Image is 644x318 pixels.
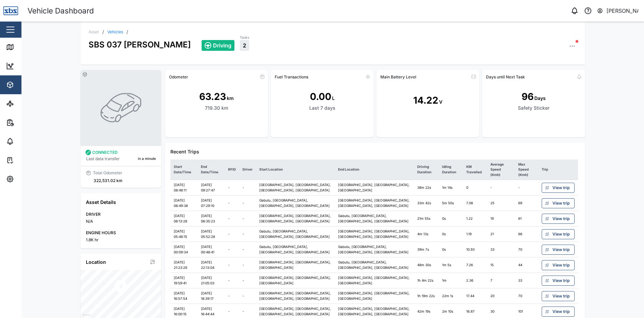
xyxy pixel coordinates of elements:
[463,257,487,273] td: 7.26
[198,211,225,226] td: [DATE] 06:35:23
[138,156,156,162] div: in a minute
[414,160,439,180] th: Driving Duration
[170,180,198,196] td: [DATE] 08:48:11
[414,196,439,211] td: 33m 42s
[439,242,463,257] td: 0s
[198,273,225,288] td: [DATE] 21:05:03
[487,257,515,273] td: 15
[86,237,156,243] div: 1.8K hr
[463,288,487,304] td: 17.44
[256,226,335,242] td: Gabutu, [GEOGRAPHIC_DATA], [GEOGRAPHIC_DATA], [GEOGRAPHIC_DATA]
[256,288,335,304] td: [GEOGRAPHIC_DATA], [GEOGRAPHIC_DATA], [GEOGRAPHIC_DATA], [GEOGRAPHIC_DATA]
[542,307,575,317] a: View trip
[597,6,639,15] button: [PERSON_NAME]
[92,149,118,156] div: CONNECTED
[256,211,335,226] td: [GEOGRAPHIC_DATA], [GEOGRAPHIC_DATA], [GEOGRAPHIC_DATA], [GEOGRAPHIC_DATA]
[534,95,546,102] div: Days
[239,211,256,226] td: -
[225,211,239,226] td: -
[538,160,578,180] th: Trip
[552,307,570,316] span: View trip
[518,104,549,112] div: Safety Sticker
[552,291,570,301] span: View trip
[515,257,538,273] td: 44
[17,100,34,107] div: Sites
[256,257,335,273] td: [GEOGRAPHIC_DATA], [GEOGRAPHIC_DATA], [GEOGRAPHIC_DATA]
[239,160,256,180] th: Driver
[213,42,231,48] span: Driving
[17,138,38,145] div: Alarms
[205,104,228,112] div: 719.30 km
[552,276,570,285] span: View trip
[515,160,538,180] th: Max Speed (Kmh)
[552,183,570,192] span: View trip
[198,160,225,180] th: End Date/Time
[487,196,515,211] td: 25
[463,211,487,226] td: 1.22
[380,74,416,79] div: Main Battery Level
[606,7,639,15] div: [PERSON_NAME]
[542,229,575,239] a: View trip
[487,211,515,226] td: 19
[552,199,570,208] span: View trip
[335,160,414,180] th: End Location
[256,160,335,180] th: Start Location
[463,160,487,180] th: KM Travelled
[463,196,487,211] td: 7.08
[439,180,463,196] td: 1m 14s
[487,273,515,288] td: 7
[243,42,246,48] span: 2
[487,180,515,196] td: -
[198,180,225,196] td: [DATE] 09:27:47
[335,211,414,226] td: Gabutu, [GEOGRAPHIC_DATA], [GEOGRAPHIC_DATA], [GEOGRAPHIC_DATA]
[89,34,191,51] div: SBS 037 [PERSON_NAME]
[239,180,256,196] td: -
[198,196,225,211] td: [DATE] 07:29:10
[170,211,198,226] td: [DATE] 06:13:28
[239,288,256,304] td: -
[170,226,198,242] td: [DATE] 05:48:15
[552,229,570,239] span: View trip
[413,93,438,108] div: 14.22
[414,226,439,242] td: 4m 13s
[170,160,198,180] th: Start Date/Time
[515,288,538,304] td: 70
[102,30,104,34] div: /
[256,196,335,211] td: Gabutu, [GEOGRAPHIC_DATA], [GEOGRAPHIC_DATA], [GEOGRAPHIC_DATA]
[463,180,487,196] td: 0
[256,242,335,257] td: Gabutu, [GEOGRAPHIC_DATA], [GEOGRAPHIC_DATA], [GEOGRAPHIC_DATA]
[240,35,249,51] a: Tasks2
[94,178,122,184] div: 322,531.02 km
[107,30,123,34] a: Vehicles
[542,198,575,208] a: View trip
[515,273,538,288] td: 33
[439,288,463,304] td: 22m 1s
[86,156,120,162] div: Last data transfer
[439,196,463,211] td: 5m 50s
[552,214,570,223] span: View trip
[198,257,225,273] td: [DATE] 22:13:04
[335,180,414,196] td: [GEOGRAPHIC_DATA], [GEOGRAPHIC_DATA], [GEOGRAPHIC_DATA]
[239,242,256,257] td: -
[227,95,234,102] div: km
[335,226,414,242] td: [GEOGRAPHIC_DATA], [GEOGRAPHIC_DATA], [GEOGRAPHIC_DATA], [GEOGRAPHIC_DATA]
[335,288,414,304] td: [GEOGRAPHIC_DATA], [GEOGRAPHIC_DATA], [GEOGRAPHIC_DATA]
[240,35,249,40] div: Tasks
[199,90,226,104] div: 63.23
[414,242,439,257] td: 39m 7s
[439,98,442,106] div: V
[198,242,225,257] td: [DATE] 00:48:41
[86,218,156,225] div: N/A
[542,260,575,270] a: View trip
[99,86,142,129] img: VEHICLE photo
[487,242,515,257] td: 33
[552,260,570,270] span: View trip
[17,43,33,51] div: Map
[335,242,414,257] td: Gabutu, [GEOGRAPHIC_DATA], [GEOGRAPHIC_DATA], [GEOGRAPHIC_DATA]
[113,279,129,297] div: Map marker
[170,288,198,304] td: [DATE] 16:57:54
[335,257,414,273] td: Gabutu, [GEOGRAPHIC_DATA], [GEOGRAPHIC_DATA], [GEOGRAPHIC_DATA]
[86,211,156,218] div: DRIVER
[310,90,331,104] div: 0.00
[515,211,538,226] td: 61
